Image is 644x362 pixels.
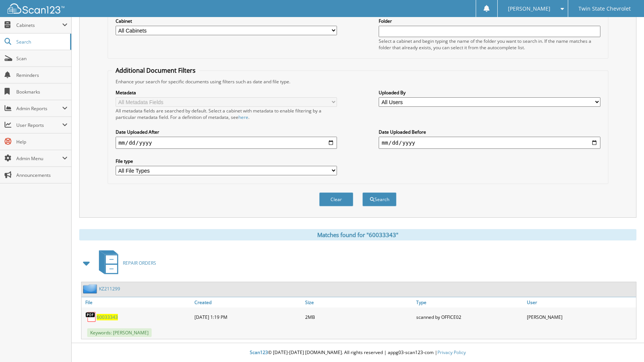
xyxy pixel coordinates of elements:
[525,309,636,325] div: [PERSON_NAME]
[414,309,525,325] div: scanned by OFFICE02
[8,3,64,14] img: scan123-logo-white.svg
[193,297,304,307] a: Created
[238,114,248,120] a: here
[99,286,120,292] a: KZ211299
[94,248,156,278] a: REPAIR ORDERS
[525,297,636,307] a: User
[87,328,152,337] span: Keywords: [PERSON_NAME]
[16,89,67,95] span: Bookmarks
[116,137,337,149] input: start
[303,309,414,325] div: 2MB
[379,129,600,135] label: Date Uploaded Before
[379,89,600,96] label: Uploaded By
[16,155,62,162] span: Admin Menu
[250,349,268,356] span: Scan123
[16,22,62,28] span: Cabinets
[79,229,636,240] div: Matches found for "60033343"
[116,158,337,164] label: File type
[362,192,396,206] button: Search
[193,309,304,325] div: [DATE] 1:19 PM
[116,18,337,24] label: Cabinet
[116,129,337,135] label: Date Uploaded After
[16,72,67,78] span: Reminders
[72,343,644,362] div: © [DATE]-[DATE] [DOMAIN_NAME]. All rights reserved | appg03-scan123-com |
[81,297,193,307] a: File
[303,297,414,307] a: Size
[437,349,466,356] a: Privacy Policy
[16,122,62,128] span: User Reports
[16,105,62,112] span: Admin Reports
[123,260,156,266] span: REPAIR ORDERS
[83,284,99,293] img: folder2.png
[508,6,550,11] span: [PERSON_NAME]
[606,326,644,362] iframe: Chat Widget
[578,6,631,11] span: Twin State Chevrolet
[414,297,525,307] a: Type
[379,18,600,24] label: Folder
[112,66,199,75] legend: Additional Document Filters
[379,137,600,149] input: end
[97,314,118,320] a: 60033343
[379,38,600,51] div: Select a cabinet and begin typing the name of the folder you want to search in. If the name match...
[112,78,604,85] div: Enhance your search for specific documents using filters such as date and file type.
[16,55,67,62] span: Scan
[116,89,337,96] label: Metadata
[16,139,67,145] span: Help
[116,108,337,120] div: All metadata fields are searched by default. Select a cabinet with metadata to enable filtering b...
[319,192,353,206] button: Clear
[16,39,66,45] span: Search
[85,311,97,323] img: PDF.png
[16,172,67,178] span: Announcements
